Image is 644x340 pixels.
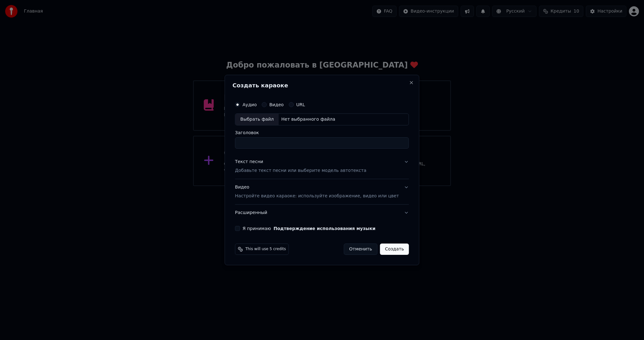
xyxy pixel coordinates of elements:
[380,244,409,255] button: Создать
[235,179,409,204] button: ВидеоНастройте видео караоке: используйте изображение, видео или цвет
[235,159,263,165] div: Текст песни
[245,247,286,252] span: This will use 5 credits
[235,167,366,174] p: Добавьте текст песни или выберите модель автотекста
[296,102,305,107] label: URL
[235,184,399,199] div: Видео
[235,114,279,125] div: Выбрать файл
[269,102,284,107] label: Видео
[344,244,377,255] button: Отменить
[279,116,338,123] div: Нет выбранного файла
[242,102,257,107] label: Аудио
[235,130,409,135] label: Заголовок
[235,154,409,179] button: Текст песниДобавьте текст песни или выберите модель автотекста
[242,226,375,231] label: Я принимаю
[235,205,409,221] button: Расширенный
[274,226,375,231] button: Я принимаю
[232,83,411,88] h2: Создать караоке
[235,193,399,199] p: Настройте видео караоке: используйте изображение, видео или цвет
